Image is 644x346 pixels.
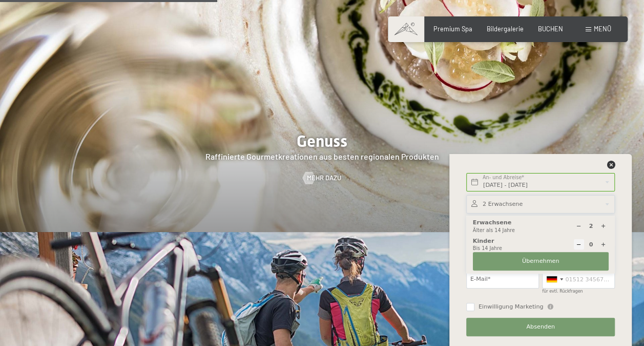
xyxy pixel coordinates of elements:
[526,323,555,331] span: Absenden
[542,270,615,289] input: 01512 3456789
[433,25,472,33] a: Premium Spa
[307,174,341,183] span: Mehr dazu
[594,25,611,33] span: Menü
[479,303,544,311] span: Einwilligung Marketing
[303,174,341,183] a: Mehr dazu
[522,257,559,265] span: Übernehmen
[543,271,566,288] div: Germany (Deutschland): +49
[542,289,583,294] label: für evtl. Rückfragen
[487,25,524,33] a: Bildergalerie
[466,318,615,336] button: Absenden
[473,252,609,271] button: Übernehmen
[538,25,563,33] a: BUCHEN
